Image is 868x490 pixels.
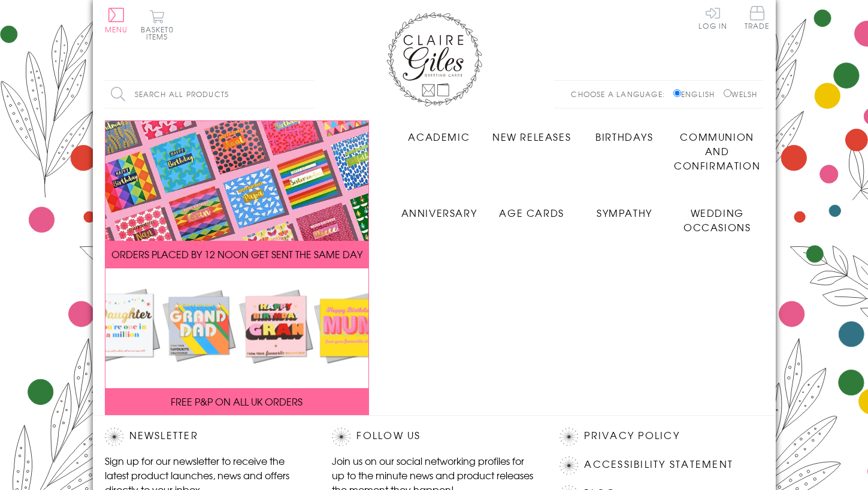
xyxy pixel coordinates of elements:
[745,6,770,29] span: Trade
[386,12,482,107] img: Claire Giles Greetings Cards
[146,24,174,42] span: 0 items
[401,205,477,220] span: Anniversary
[571,89,671,99] p: Choose a language:
[485,196,578,220] a: Age Cards
[141,10,174,40] button: Basket0 items
[674,129,760,173] span: Communion and Confirmation
[303,81,314,108] input: Search
[595,129,653,144] span: Birthdays
[111,247,362,261] span: ORDERS PLACED BY 12 NOON GET SENT THE SAME DAY
[584,456,733,473] a: Accessibility Statement
[105,24,128,35] span: Menu
[332,428,536,446] h2: Follow Us
[724,89,731,97] input: Welsh
[673,89,681,97] input: English
[171,394,303,409] span: FREE P&P ON ALL UK ORDERS
[597,205,652,220] span: Sympathy
[105,428,309,446] h2: Newsletter
[492,129,571,144] span: New Releases
[393,120,486,144] a: Academic
[578,120,671,144] a: Birthdays
[499,205,564,220] span: Age Cards
[683,205,751,234] span: Wedding Occasions
[671,196,764,234] a: Wedding Occasions
[578,196,671,220] a: Sympathy
[393,196,486,220] a: Anniversary
[673,89,721,99] label: English
[745,6,770,32] a: Trade
[584,428,679,444] a: Privacy Policy
[724,89,758,99] label: Welsh
[105,81,314,108] input: Search all products
[698,6,727,29] a: Log In
[671,120,764,173] a: Communion and Confirmation
[485,120,578,144] a: New Releases
[105,8,128,33] button: Menu
[408,129,470,144] span: Academic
